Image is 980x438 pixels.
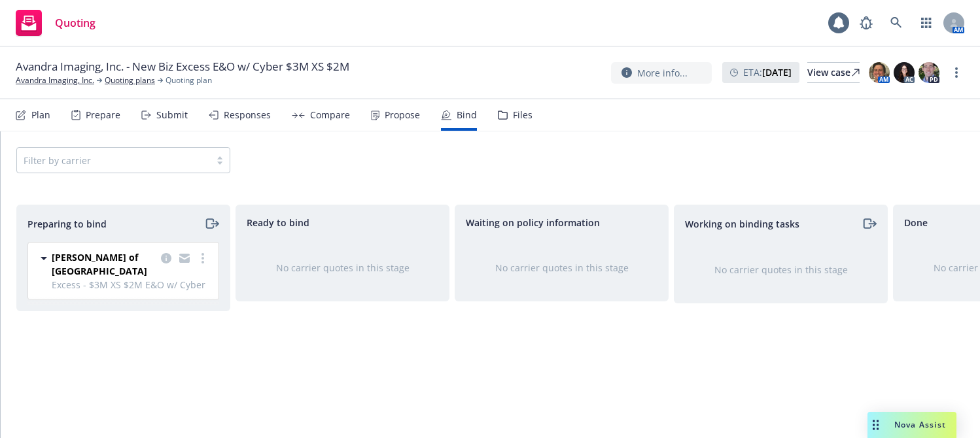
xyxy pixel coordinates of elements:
[310,110,350,120] div: Compare
[52,278,211,292] span: Excess - $3M XS $2M E&O w/ Cyber
[883,10,909,36] a: Search
[86,110,120,120] div: Prepare
[867,412,884,438] div: Drag to move
[913,10,939,36] a: Switch app
[611,62,712,84] button: More info...
[247,216,309,229] span: Ready to bind
[513,110,533,120] div: Files
[224,110,271,120] div: Responses
[203,216,219,231] a: moveRight
[869,62,890,83] img: photo
[861,216,877,231] a: moveRight
[807,63,860,82] div: View case
[762,66,792,78] strong: [DATE]
[27,217,107,231] span: Preparing to bind
[867,412,956,438] button: Nova Assist
[457,110,477,120] div: Bind
[52,250,156,278] span: [PERSON_NAME] of [GEOGRAPHIC_DATA]
[16,59,349,75] span: Avandra Imaging, Inc. - New Biz Excess E&O w/ Cyber $3M XS $2M
[156,110,188,120] div: Submit
[385,110,420,120] div: Propose
[466,216,600,229] span: Waiting on policy information
[695,263,866,277] div: No carrier quotes in this stage
[177,250,192,266] a: copy logging email
[476,261,647,275] div: No carrier quotes in this stage
[919,62,939,83] img: photo
[257,261,428,275] div: No carrier quotes in this stage
[949,65,964,80] a: more
[16,75,94,86] a: Avandra Imaging, Inc.
[894,62,915,83] img: photo
[158,250,174,266] a: copy logging email
[105,75,155,86] a: Quoting plans
[743,65,792,79] span: ETA :
[807,62,860,83] a: View case
[904,216,928,229] span: Done
[195,250,211,266] a: more
[685,217,799,231] span: Working on binding tasks
[55,18,96,28] span: Quoting
[637,66,688,80] span: More info...
[894,419,946,430] span: Nova Assist
[10,5,101,41] a: Quoting
[166,75,212,86] span: Quoting plan
[853,10,879,36] a: Report a Bug
[31,110,50,120] div: Plan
